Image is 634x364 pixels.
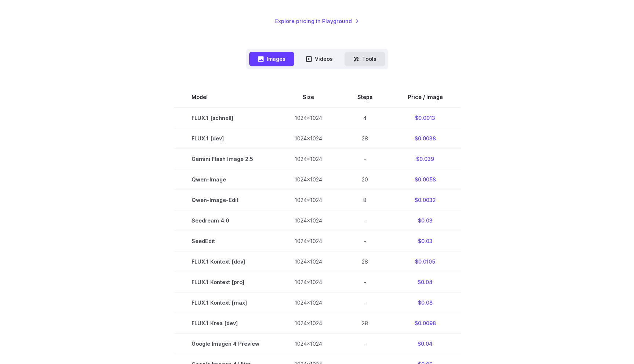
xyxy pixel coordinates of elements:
td: Qwen-Image-Edit [174,190,277,210]
td: - [340,210,390,231]
td: $0.03 [390,210,460,231]
td: - [340,231,390,251]
th: Steps [340,87,390,107]
td: Qwen-Image [174,169,277,190]
td: - [340,334,390,354]
td: 1024x1024 [277,107,340,128]
td: FLUX.1 Krea [dev] [174,313,277,334]
a: Explore pricing in Playground [275,17,359,25]
td: $0.0105 [390,251,460,272]
td: $0.03 [390,231,460,251]
td: - [340,148,390,169]
td: $0.0032 [390,190,460,210]
td: 1024x1024 [277,128,340,148]
td: 28 [340,313,390,334]
span: Gemini Flash Image 2.5 [192,155,259,163]
td: $0.08 [390,292,460,313]
td: FLUX.1 [dev] [174,128,277,148]
td: $0.0098 [390,313,460,334]
td: FLUX.1 Kontext [max] [174,292,277,313]
td: - [340,272,390,292]
td: 1024x1024 [277,251,340,272]
th: Size [277,87,340,107]
td: $0.0038 [390,128,460,148]
td: $0.039 [390,148,460,169]
td: 8 [340,190,390,210]
td: FLUX.1 [schnell] [174,107,277,128]
td: 1024x1024 [277,169,340,190]
th: Model [174,87,277,107]
td: Seedream 4.0 [174,210,277,231]
td: $0.04 [390,334,460,354]
td: 1024x1024 [277,190,340,210]
td: 1024x1024 [277,292,340,313]
td: Google Imagen 4 Preview [174,334,277,354]
td: 4 [340,107,390,128]
td: SeedEdit [174,231,277,251]
td: $0.04 [390,272,460,292]
button: Images [249,52,294,66]
td: - [340,292,390,313]
td: FLUX.1 Kontext [pro] [174,272,277,292]
td: 1024x1024 [277,272,340,292]
td: 1024x1024 [277,210,340,231]
button: Videos [297,52,342,66]
td: 28 [340,128,390,148]
td: 20 [340,169,390,190]
td: FLUX.1 Kontext [dev] [174,251,277,272]
td: 28 [340,251,390,272]
th: Price / Image [390,87,460,107]
td: $0.0058 [390,169,460,190]
td: 1024x1024 [277,231,340,251]
td: 1024x1024 [277,334,340,354]
td: 1024x1024 [277,313,340,334]
td: 1024x1024 [277,148,340,169]
td: $0.0013 [390,107,460,128]
button: Tools [345,52,385,66]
